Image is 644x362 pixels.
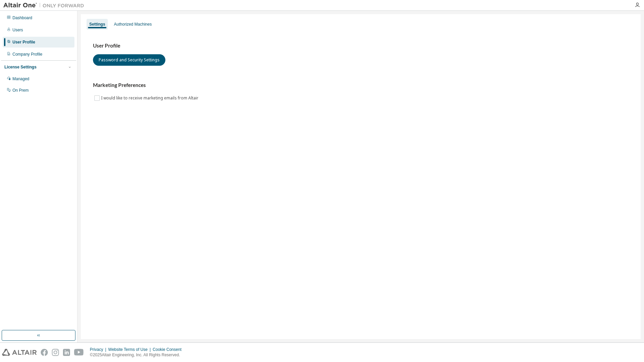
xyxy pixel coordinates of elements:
p: © 2025 Altair Engineering, Inc. All Rights Reserved. [90,352,186,358]
div: License Settings [4,64,36,70]
div: Managed [12,76,29,82]
img: altair_logo.svg [2,349,37,356]
div: Settings [89,22,105,27]
img: youtube.svg [74,349,84,356]
div: Cookie Consent [153,347,185,352]
h3: Marketing Preferences [93,82,629,89]
label: I would like to receive marketing emails from Altair [101,94,200,102]
button: Password and Security Settings [93,54,165,66]
img: facebook.svg [41,349,48,356]
div: Users [12,27,23,33]
div: Website Terms of Use [108,347,153,352]
div: On Prem [12,88,29,93]
h3: User Profile [93,42,629,49]
div: Authorized Machines [114,22,152,27]
div: Dashboard [12,15,32,21]
img: instagram.svg [52,349,59,356]
img: linkedin.svg [63,349,70,356]
div: Privacy [90,347,108,352]
img: Altair One [3,2,88,9]
div: User Profile [12,39,35,45]
div: Company Profile [12,52,42,57]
